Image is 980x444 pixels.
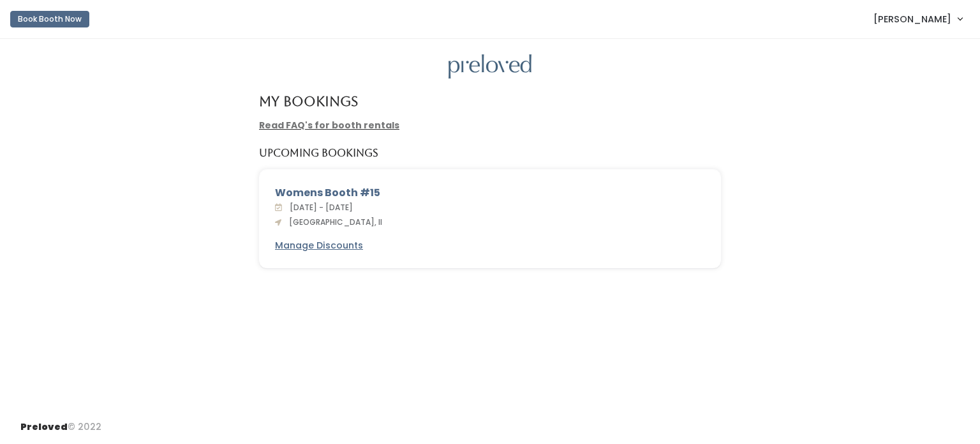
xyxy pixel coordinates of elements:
span: Preloved [20,420,68,433]
button: Book Booth Now [10,11,89,27]
u: Manage Discounts [275,239,363,252]
span: [PERSON_NAME] [873,12,951,26]
div: © 2022 [20,410,101,434]
span: [DATE] - [DATE] [285,202,353,213]
h4: My Bookings [259,94,358,109]
a: Book Booth Now [10,5,89,33]
div: Womens Booth #15 [275,185,705,201]
a: [PERSON_NAME] [861,5,975,33]
img: preloved logo [449,54,531,79]
span: [GEOGRAPHIC_DATA], Il [284,217,382,227]
h5: Upcoming Bookings [259,148,378,159]
a: Manage Discounts [275,239,363,252]
a: Read FAQ's for booth rentals [259,119,399,132]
